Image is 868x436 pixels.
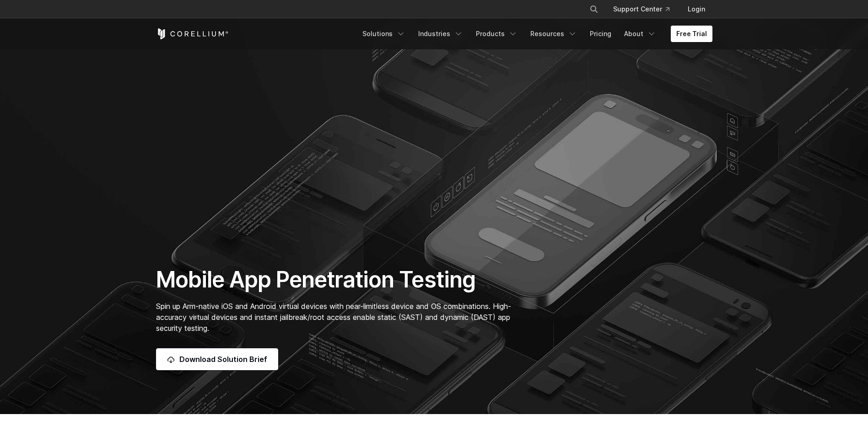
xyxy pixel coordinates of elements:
[156,266,521,293] h1: Mobile App Penetration Testing
[156,28,229,39] a: Corellium Home
[179,354,267,365] span: Download Solution Brief
[671,26,712,42] a: Free Trial
[578,1,712,17] div: Navigation Menu
[357,26,712,42] div: Navigation Menu
[680,1,712,17] a: Login
[413,26,469,42] a: Industries
[156,302,511,333] span: Spin up Arm-native iOS and Android virtual devices with near-limitless device and OS combinations...
[357,26,411,42] a: Solutions
[156,348,278,370] a: Download Solution Brief
[619,26,662,42] a: About
[606,1,677,17] a: Support Center
[584,26,617,42] a: Pricing
[470,26,523,42] a: Products
[525,26,582,42] a: Resources
[586,1,602,17] button: Search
